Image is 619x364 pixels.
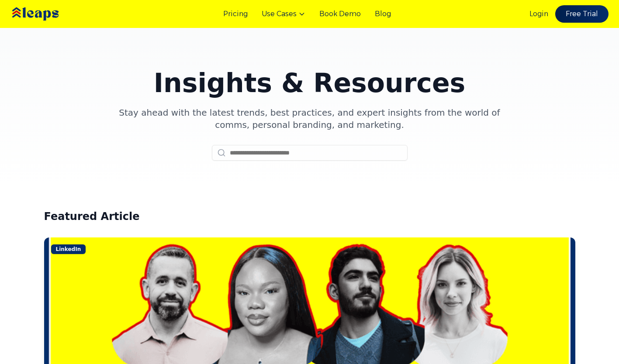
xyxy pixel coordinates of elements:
[319,9,361,19] a: Book Demo
[529,9,548,19] a: Login
[555,5,609,23] a: Free Trial
[375,9,391,19] a: Blog
[44,209,575,223] h2: Featured Article
[262,9,305,19] button: Use Cases
[114,70,505,96] h1: Insights & Resources
[10,1,85,27] img: Leaps Logo
[212,145,408,161] input: Search articles
[114,106,505,131] p: Stay ahead with the latest trends, best practices, and expert insights from the world of comms, p...
[51,244,86,254] div: LinkedIn
[223,9,248,19] a: Pricing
